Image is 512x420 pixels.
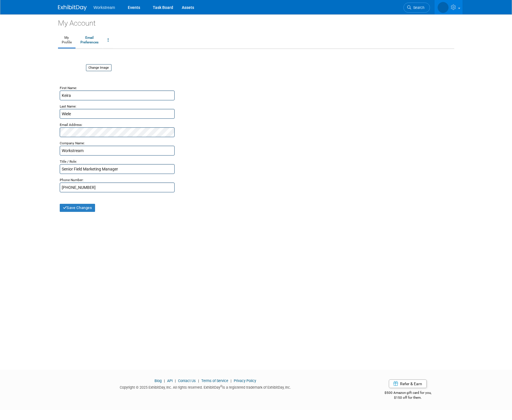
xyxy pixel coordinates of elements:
a: Blog [154,379,162,383]
span: Workstream [94,5,115,10]
span: | [197,379,200,383]
div: $150 off for them. [362,395,454,400]
a: Search [403,3,430,13]
a: Contact Us [178,379,196,383]
small: Email Address: [60,123,82,127]
small: First Name: [60,86,77,90]
sup: ® [220,385,222,388]
span: Search [411,5,424,10]
img: ExhibitDay [58,5,87,11]
a: MyProfile [58,33,76,47]
a: API [167,379,173,383]
img: Keira Wiele [438,2,449,13]
a: EmailPreferences [77,33,102,47]
div: Copyright © 2025 ExhibitDay, Inc. All rights reserved. ExhibitDay is a registered trademark of Ex... [58,383,353,390]
div: $500 Amazon gift card for you, [362,387,454,400]
button: Save Changes [60,204,95,212]
small: Phone Number: [60,178,84,182]
a: Privacy Policy [234,379,256,383]
div: My Account [58,14,454,28]
small: Company Name: [60,141,85,145]
span: | [173,379,177,383]
small: Title / Role: [60,160,77,164]
span: | [163,379,166,383]
small: Last Name: [60,104,76,108]
span: | [229,379,233,383]
a: Terms of Service [201,379,228,383]
a: Refer & Earn [389,379,427,388]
